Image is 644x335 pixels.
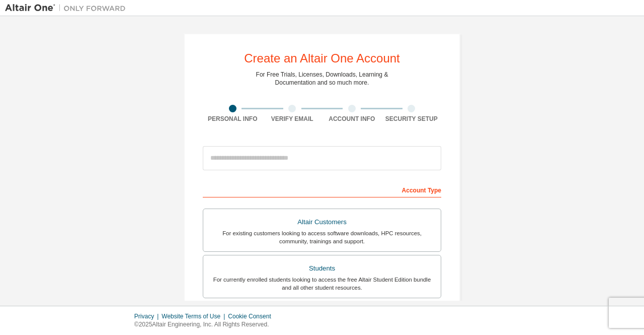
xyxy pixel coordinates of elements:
[228,312,277,320] div: Cookie Consent
[209,215,435,229] div: Altair Customers
[5,3,131,13] img: Altair One
[203,181,441,197] div: Account Type
[256,71,388,87] div: For Free Trials, Licenses, Downloads, Learning & Documentation and so much more.
[244,52,400,64] div: Create an Altair One Account
[134,312,162,320] div: Privacy
[203,115,263,123] div: Personal Info
[134,320,277,329] p: © 2025 Altair Engineering, Inc. All Rights Reserved.
[322,115,382,123] div: Account Info
[209,261,435,276] div: Students
[162,312,228,320] div: Website Terms of Use
[209,276,435,292] div: For currently enrolled students looking to access the free Altair Student Edition bundle and all ...
[382,115,442,123] div: Security Setup
[263,115,323,123] div: Verify Email
[209,229,435,245] div: For existing customers looking to access software downloads, HPC resources, community, trainings ...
